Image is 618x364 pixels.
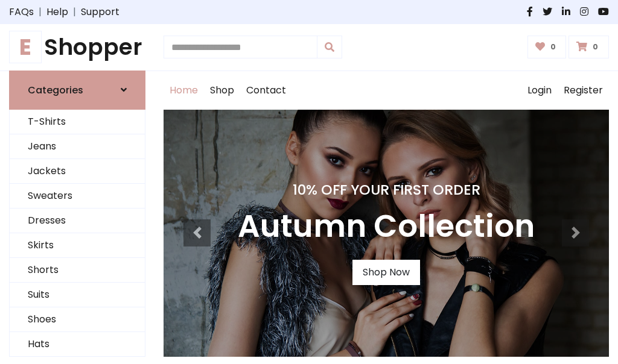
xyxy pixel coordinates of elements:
[352,260,420,285] a: Shop Now
[10,134,145,159] a: Jeans
[9,34,145,61] h1: Shopper
[9,5,34,19] a: FAQs
[10,209,145,233] a: Dresses
[10,307,145,332] a: Shoes
[204,71,240,110] a: Shop
[34,5,46,19] span: |
[164,71,204,110] a: Home
[28,84,83,96] h6: Categories
[9,34,145,61] a: EShopper
[46,5,68,19] a: Help
[9,71,145,110] a: Categories
[68,5,81,19] span: |
[10,184,145,209] a: Sweaters
[10,332,145,357] a: Hats
[527,36,567,58] a: 0
[10,159,145,184] a: Jackets
[10,283,145,307] a: Suits
[238,208,535,245] h3: Autumn Collection
[590,42,601,52] span: 0
[240,71,292,110] a: Contact
[238,181,535,198] h4: 10% Off Your First Order
[521,71,558,110] a: Login
[569,36,609,58] a: 0
[9,31,42,63] span: E
[547,42,559,52] span: 0
[10,233,145,258] a: Skirts
[81,5,119,19] a: Support
[558,71,609,110] a: Register
[10,258,145,283] a: Shorts
[10,110,145,134] a: T-Shirts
